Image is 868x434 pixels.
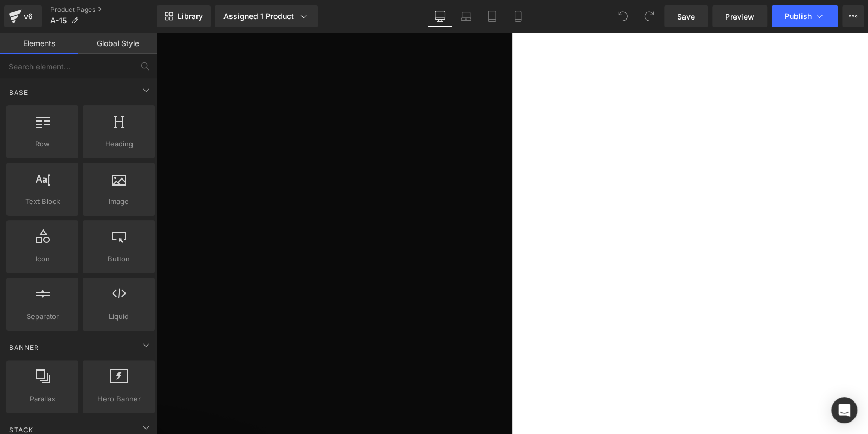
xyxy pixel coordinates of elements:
div: Assigned 1 Product [223,11,309,22]
a: New Library [157,5,211,27]
button: Undo [612,5,634,27]
span: Preview [725,11,754,22]
span: Parallax [10,393,75,405]
a: Mobile [505,5,531,27]
span: Base [8,87,29,98]
span: A-15 [50,16,67,25]
a: Global Style [78,33,157,54]
a: Product Pages [50,5,157,14]
span: Row [10,138,75,150]
div: Open Intercom Messenger [831,397,857,423]
a: Preview [712,5,767,27]
span: Button [86,253,152,265]
div: v6 [22,9,35,23]
span: Library [177,11,203,21]
span: Text Block [10,196,75,207]
button: More [842,5,864,27]
span: Save [677,11,695,22]
span: Heading [86,138,152,150]
span: Icon [10,253,75,265]
a: v6 [4,5,42,27]
a: Laptop [453,5,479,27]
span: Separator [10,311,75,322]
span: Image [86,196,152,207]
span: Liquid [86,311,152,322]
span: Banner [8,342,40,353]
button: Publish [772,5,838,27]
span: Hero Banner [86,393,152,405]
a: Tablet [479,5,505,27]
button: Redo [638,5,660,27]
span: Publish [785,12,812,21]
a: Desktop [427,5,453,27]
